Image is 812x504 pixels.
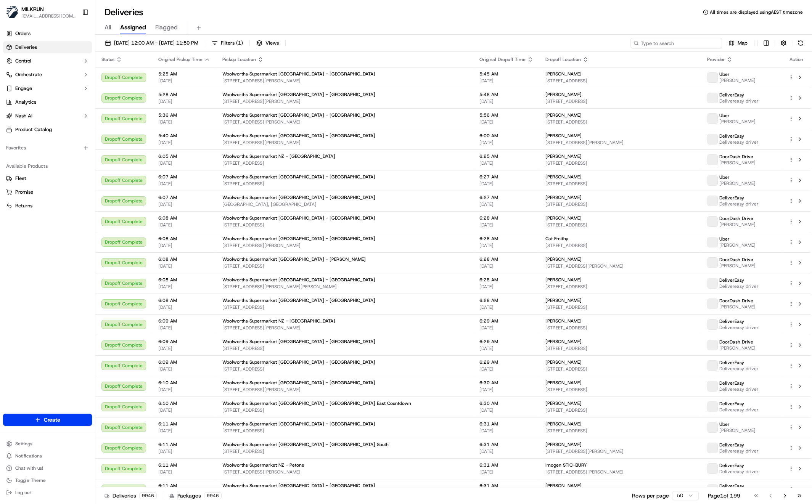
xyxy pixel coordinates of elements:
[719,462,744,469] span: DeliverEasy
[545,215,582,221] span: [PERSON_NAME]
[479,387,533,393] span: [DATE]
[222,242,467,249] span: [STREET_ADDRESS][PERSON_NAME]
[479,483,533,489] span: 6:31 AM
[158,304,210,310] span: [DATE]
[3,463,92,474] button: Chat with us!
[545,91,582,98] span: [PERSON_NAME]
[719,236,730,242] span: Uber
[6,6,18,18] img: MILKRUN
[15,112,32,119] span: Nash AI
[204,492,222,499] div: 9946
[158,78,210,84] span: [DATE]
[479,153,533,159] span: 6:25 AM
[479,119,533,125] span: [DATE]
[719,324,759,331] span: Delivereasy driver
[479,421,533,427] span: 6:31 AM
[545,345,695,352] span: [STREET_ADDRESS]
[479,448,533,454] span: [DATE]
[26,73,125,80] div: Start new chat
[545,325,695,331] span: [STREET_ADDRESS]
[222,428,467,434] span: [STREET_ADDRESS]
[545,421,582,427] span: [PERSON_NAME]
[158,277,210,283] span: 6:08 AM
[222,78,467,84] span: [STREET_ADDRESS][PERSON_NAME]
[222,181,467,187] span: [STREET_ADDRESS]
[479,339,533,345] span: 6:29 AM
[105,23,111,32] span: All
[169,492,222,499] div: Packages
[158,318,210,324] span: 6:09 AM
[710,9,803,15] span: All times are displayed using AEST timezone
[719,483,744,489] span: DeliverEasy
[479,325,533,331] span: [DATE]
[545,236,568,242] span: Cat Emithy
[44,416,60,424] span: Create
[3,96,92,108] a: Analytics
[719,195,744,201] span: DeliverEasy
[719,360,744,366] span: DeliverEasy
[719,442,744,448] span: DeliverEasy
[76,129,92,135] span: Pylon
[222,407,467,413] span: [STREET_ADDRESS]
[719,407,759,413] span: Delivereasy driver
[708,492,740,499] div: Page 1 of 199
[222,277,375,283] span: Woolworths Supermarket [GEOGRAPHIC_DATA] - [GEOGRAPHIC_DATA]
[15,58,31,64] span: Control
[222,469,467,475] span: [STREET_ADDRESS][PERSON_NAME]
[3,110,92,122] button: Nash AI
[719,257,753,263] span: DoorDash Drive
[3,142,92,154] div: Favorites
[222,345,467,352] span: [STREET_ADDRESS]
[222,153,335,159] span: Woolworths Supermarket NZ - [GEOGRAPHIC_DATA]
[545,428,695,434] span: [STREET_ADDRESS]
[6,175,89,182] a: Fleet
[632,492,669,499] p: Rows per page
[545,98,695,104] span: [STREET_ADDRESS]
[545,284,695,290] span: [STREET_ADDRESS]
[3,172,92,185] button: Fleet
[545,366,695,372] span: [STREET_ADDRESS]
[479,201,533,207] span: [DATE]
[15,490,31,496] span: Log out
[795,38,806,48] button: Refresh
[6,189,89,196] a: Promise
[725,38,751,48] button: Map
[101,38,202,48] button: [DATE] 12:00 AM - [DATE] 11:59 PM
[105,492,157,499] div: Deliveries
[545,400,582,406] span: [PERSON_NAME]
[479,345,533,352] span: [DATE]
[545,160,695,166] span: [STREET_ADDRESS]
[3,82,92,95] button: Engage
[719,427,756,433] span: [PERSON_NAME]
[707,56,725,63] span: Provider
[479,297,533,303] span: 6:28 AM
[545,318,582,324] span: [PERSON_NAME]
[719,242,756,248] span: [PERSON_NAME]
[719,92,744,98] span: DeliverEasy
[158,140,210,146] span: [DATE]
[479,304,533,310] span: [DATE]
[719,133,744,139] span: DeliverEasy
[545,201,695,207] span: [STREET_ADDRESS]
[222,304,467,310] span: [STREET_ADDRESS]
[545,469,695,475] span: [STREET_ADDRESS][PERSON_NAME]
[479,366,533,372] span: [DATE]
[479,174,533,180] span: 6:27 AM
[158,215,210,221] span: 6:08 AM
[479,428,533,434] span: [DATE]
[158,428,210,434] span: [DATE]
[719,366,759,372] span: Delivereasy driver
[545,242,695,249] span: [STREET_ADDRESS]
[158,400,210,406] span: 6:10 AM
[719,71,730,77] span: Uber
[3,55,92,67] button: Control
[15,477,46,483] span: Toggle Theme
[479,181,533,187] span: [DATE]
[158,194,210,201] span: 6:07 AM
[630,38,722,48] input: Type to search
[545,256,582,262] span: [PERSON_NAME]
[158,483,210,489] span: 6:11 AM
[222,133,375,139] span: Woolworths Supermarket [GEOGRAPHIC_DATA] - [GEOGRAPHIC_DATA]
[222,256,366,262] span: Woolworths Supermarket [GEOGRAPHIC_DATA] - [PERSON_NAME]
[222,318,335,324] span: Woolworths Supermarket NZ - [GEOGRAPHIC_DATA]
